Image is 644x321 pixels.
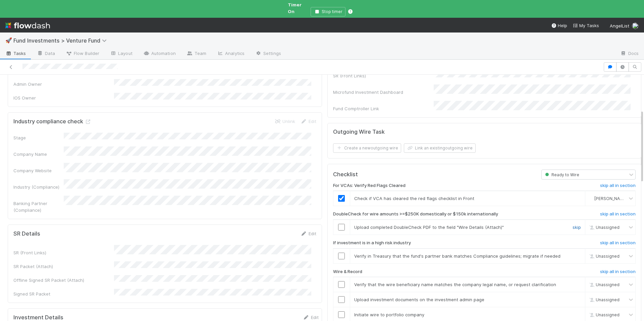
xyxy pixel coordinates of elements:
[354,253,560,259] span: Verify in Treasury that the fund's partner bank matches Compliance guidelines; migrate if needed
[13,200,64,213] div: Banking Partner (Compliance)
[13,94,114,101] div: IOS Owner
[354,312,424,317] span: Initiate wire to portfolio company
[288,2,302,14] span: Timer On
[333,211,498,217] h6: DoubleCheck for wire amounts >=$250K domestically or $150k internationally
[13,81,114,87] div: Admin Owner
[333,183,406,188] h6: For VCAs: Verify Red Flags Cleared
[13,167,64,174] div: Company Website
[404,143,476,153] button: Link an existingoutgoing wire
[66,50,99,57] span: Flow Builder
[5,20,50,31] img: logo-inverted-e16ddd16eac7371096b0.svg
[333,105,434,112] div: Fund Comptroller Link
[13,231,40,237] h5: SR Details
[212,49,250,59] a: Analytics
[551,22,567,29] div: Help
[5,38,12,43] span: 🚀
[632,22,639,29] img: avatar_501ac9d6-9fa6-4fe9-975e-1fd988f7bdb1.png
[105,49,138,59] a: Layout
[288,1,308,15] span: Timer On
[311,7,345,16] button: Stop timer
[303,315,319,320] a: Edit
[181,49,212,59] a: Team
[13,277,114,283] div: Offline Signed SR Packet (Attach)
[5,50,26,57] span: Tasks
[600,240,636,248] a: skip all in section
[588,297,620,302] span: Unassigned
[600,211,636,219] a: skip all in section
[333,269,362,274] h6: Wire & Record
[588,282,620,287] span: Unassigned
[32,49,60,59] a: Data
[594,196,627,201] span: [PERSON_NAME]
[600,211,636,217] h6: skip all in section
[588,253,620,258] span: Unassigned
[600,240,636,246] h6: skip all in section
[610,23,629,28] span: AngelList
[274,119,295,124] a: Unlink
[354,297,484,302] span: Upload investment documents on the investment admin page
[13,37,110,44] span: Fund Investments > Venture Fund
[13,118,91,125] h5: Industry compliance check
[333,129,385,135] h5: Outgoing Wire Task
[544,172,579,177] span: Ready to Wire
[588,196,593,201] img: avatar_501ac9d6-9fa6-4fe9-975e-1fd988f7bdb1.png
[13,249,114,256] div: SR (Front Links)
[13,134,64,141] div: Stage
[301,119,316,124] a: Edit
[250,49,286,59] a: Settings
[333,240,411,246] h6: If investment is in a high risk industry
[600,269,636,277] a: skip all in section
[333,143,401,153] button: Create a newoutgoing wire
[588,312,620,317] span: Unassigned
[354,196,474,201] span: Check if VCA has cleared the red flags checklist in Front
[354,282,556,287] span: Verify that the wire beneficiary name matches the company legal name, or request clarification
[573,224,581,230] a: skip
[573,23,599,28] span: My Tasks
[573,22,599,29] a: My Tasks
[333,171,358,178] h5: Checklist
[333,72,434,79] div: SR (Front Links)
[13,151,64,157] div: Company Name
[588,225,620,230] span: Unassigned
[600,183,636,188] h6: skip all in section
[354,224,504,230] span: Upload completed DoubleCheck PDF to the field "Wire Details (Attach)"
[13,184,64,190] div: Industry (Compliance)
[13,263,114,270] div: SR Packet (Attach)
[13,314,63,321] h5: Investment Details
[138,49,181,59] a: Automation
[600,269,636,274] h6: skip all in section
[600,183,636,191] a: skip all in section
[615,49,644,59] a: Docs
[333,89,434,95] div: Microfund Investment Dashboard
[13,291,114,297] div: Signed SR Packet
[301,231,316,236] a: Edit
[60,49,105,59] a: Flow Builder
